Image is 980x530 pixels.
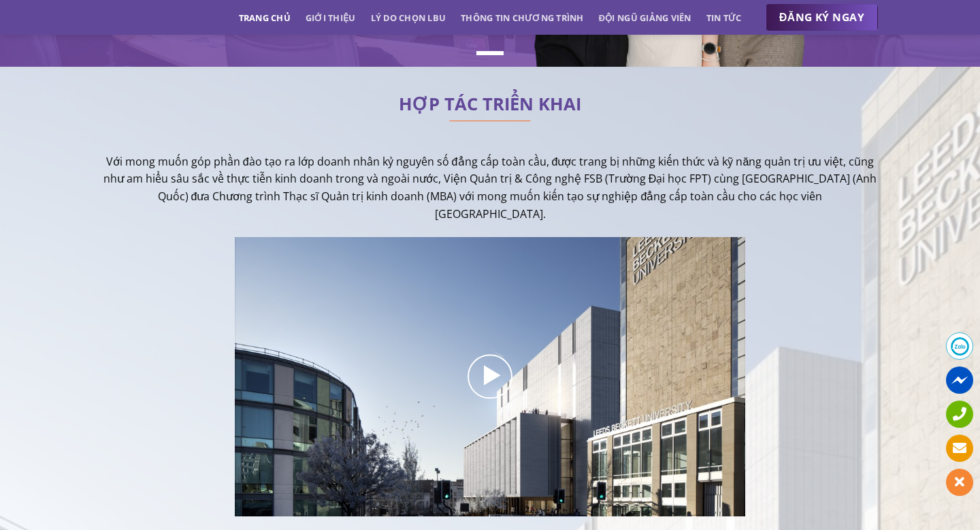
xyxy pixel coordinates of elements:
a: Tin tức [706,5,742,30]
a: Giới thiệu [306,5,356,30]
span: ĐĂNG KÝ NGAY [779,9,864,26]
a: Đội ngũ giảng viên [599,5,691,30]
li: Page dot 1 [476,51,504,55]
a: Lý do chọn LBU [371,5,446,30]
p: Với mong muốn góp phần đào tạo ra lớp doanh nhân kỷ nguyên số đẳng cấp toàn cầu, được trang bị nh... [102,153,878,223]
a: ĐĂNG KÝ NGAY [766,4,878,31]
h2: HỢP TÁC TRIỂN KHAI [102,97,878,111]
a: Thông tin chương trình [461,5,584,30]
img: line-lbu.jpg [449,121,531,122]
a: Trang chủ [239,5,291,30]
